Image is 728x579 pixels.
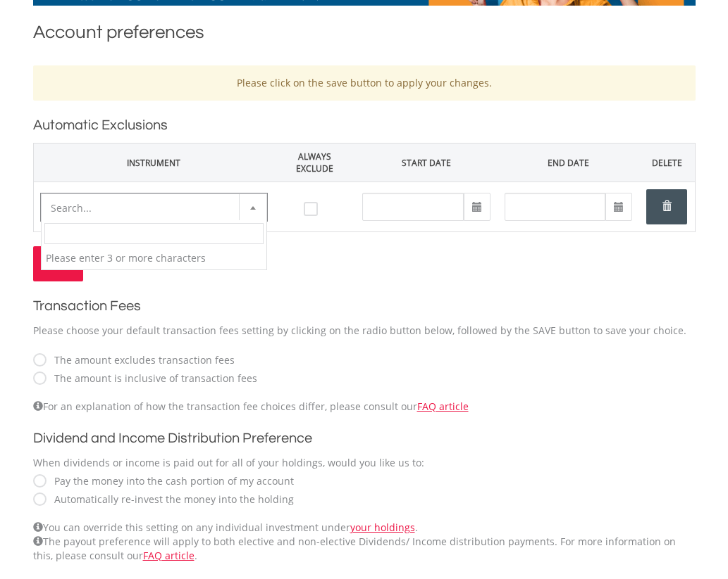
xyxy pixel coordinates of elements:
a: FAQ article [417,400,469,413]
h2: Transaction Fees [33,295,696,317]
a: Add [33,246,83,281]
div: Please choose your default transaction fees setting by clicking on the radio button below, follow... [33,324,696,338]
label: The amount excludes transaction fees [47,353,235,367]
th: Start Date [355,144,498,182]
label: Pay the money into the cash portion of my account [47,474,294,488]
div: Please click on the save button to apply your changes. [33,65,696,101]
label: Automatically re-invest the money into the holding [47,492,294,507]
th: Delete [639,144,695,182]
a: FAQ article [143,549,195,562]
label: The amount is inclusive of transaction fees [47,371,257,386]
th: Instrument [33,144,274,182]
li: Please enter 3 or more characters [42,247,266,269]
th: End Date [498,144,640,182]
h1: Account preferences [33,20,696,51]
h2: Dividend and Income Distribution Preference [33,428,696,449]
h2: Automatic Exclusions [33,115,696,136]
div: The payout preference will apply to both elective and non-elective Dividends/ Income distribution... [33,535,696,563]
div: You can override this setting on any individual investment under . [33,521,696,563]
div: For an explanation of how the transaction fee choices differ, please consult our [33,400,696,414]
div: When dividends or income is paid out for all of your holdings, would you like us to: [33,456,696,470]
th: Always Exclude [274,144,355,182]
a: your holdings [350,521,415,534]
span: Search... [51,201,92,215]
